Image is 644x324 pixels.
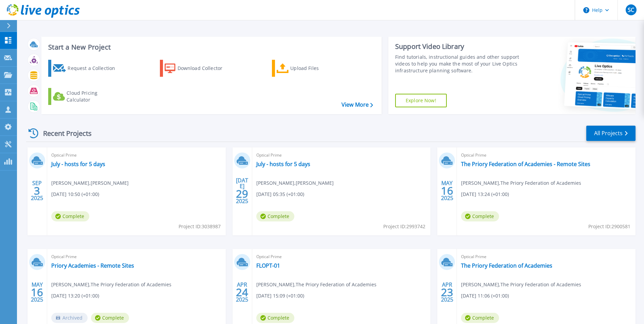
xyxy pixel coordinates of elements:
a: All Projects [586,126,636,141]
div: APR 2025 [441,280,454,305]
span: [DATE] 11:06 (+01:00) [461,292,509,300]
div: Support Video Library [395,42,521,51]
div: MAY 2025 [31,280,43,305]
span: 23 [441,289,453,295]
div: SEP 2025 [31,178,43,203]
span: Project ID: 2900581 [588,223,630,230]
a: Request a Collection [48,60,124,77]
span: Archived [51,313,88,323]
span: [PERSON_NAME] , The Priory Federation of Academies [51,281,171,288]
span: Complete [256,313,294,323]
span: Complete [256,211,294,221]
a: Cloud Pricing Calculator [48,88,124,105]
h3: Start a New Project [48,43,373,51]
span: Complete [51,211,89,221]
span: SC [628,7,634,13]
span: 29 [236,191,248,197]
span: Project ID: 2993742 [383,223,425,230]
span: Optical Prime [461,253,631,260]
div: Request a Collection [68,61,122,75]
a: July - hosts for 5 days [51,161,105,167]
span: Project ID: 3038987 [179,223,221,230]
a: The Priory Federation of Academies - Remote Sites [461,161,590,167]
span: Optical Prime [256,151,427,159]
span: [PERSON_NAME] , [PERSON_NAME] [256,179,334,187]
div: Download Collector [178,61,232,75]
span: 3 [34,188,40,194]
span: [DATE] 13:20 (+01:00) [51,292,99,300]
span: [DATE] 10:50 (+01:00) [51,191,99,198]
span: [DATE] 15:09 (+01:00) [256,292,304,300]
div: Cloud Pricing Calculator [67,90,121,103]
div: Recent Projects [26,125,101,142]
span: Optical Prime [256,253,427,260]
div: APR 2025 [236,280,249,305]
span: [DATE] 13:24 (+01:00) [461,191,509,198]
span: 16 [441,188,453,194]
a: Download Collector [160,60,236,77]
span: Optical Prime [461,151,631,159]
span: [DATE] 05:35 (+01:00) [256,191,304,198]
span: [PERSON_NAME] , The Priory Federation of Academies [461,281,581,288]
div: MAY 2025 [441,178,454,203]
span: 16 [31,289,43,295]
a: July - hosts for 5 days [256,161,310,167]
span: Optical Prime [51,151,222,159]
span: Optical Prime [51,253,222,260]
a: Upload Files [272,60,348,77]
a: View More [342,102,373,108]
span: Complete [461,313,499,323]
span: Complete [461,211,499,221]
span: [PERSON_NAME] , [PERSON_NAME] [51,179,129,187]
a: FLOPT-01 [256,262,280,269]
span: 24 [236,289,248,295]
span: [PERSON_NAME] , The Priory Federation of Academies [461,179,581,187]
div: Upload Files [290,61,345,75]
div: Find tutorials, instructional guides and other support videos to help you make the most of your L... [395,54,521,74]
a: The Priory Federation of Academies [461,262,552,269]
div: [DATE] 2025 [236,178,249,203]
span: Complete [91,313,129,323]
a: Priory Academies - Remote Sites [51,262,134,269]
a: Explore Now! [395,94,447,107]
span: [PERSON_NAME] , The Priory Federation of Academies [256,281,376,288]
